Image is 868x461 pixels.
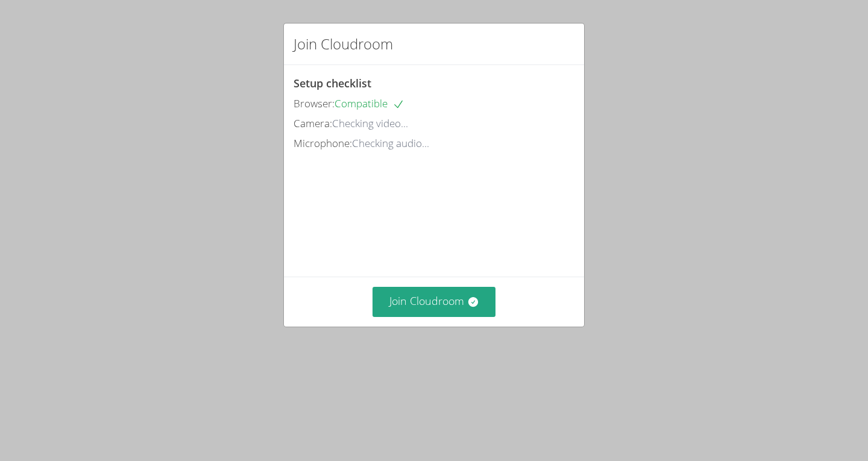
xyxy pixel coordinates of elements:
span: Compatible [335,96,404,110]
span: Browser: [294,96,335,110]
span: Setup checklist [294,76,371,90]
button: Join Cloudroom [373,287,496,316]
h2: Join Cloudroom [294,33,393,55]
span: Checking video... [332,116,408,130]
span: Checking audio... [352,136,429,150]
span: Camera: [294,116,332,130]
span: Microphone: [294,136,352,150]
